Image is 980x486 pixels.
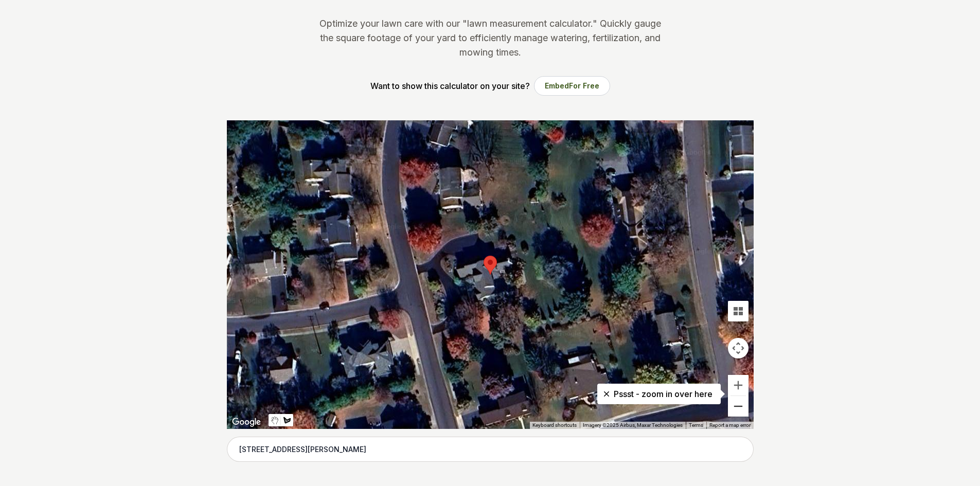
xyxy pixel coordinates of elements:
[728,301,749,321] button: Tilt map
[370,80,530,92] p: Want to show this calculator on your site?
[227,437,754,462] input: Enter your address to get started
[689,422,703,428] a: Terms (opens in new tab)
[709,422,751,428] a: Report a map error
[728,375,749,395] button: Zoom in
[229,416,263,429] img: Google
[728,396,749,417] button: Zoom out
[605,388,712,400] p: Pssst - zoom in over here
[534,76,610,96] button: EmbedFor Free
[569,81,599,90] span: For Free
[269,414,281,426] button: Stop drawing
[583,422,683,428] span: Imagery ©2025 Airbus, Maxar Technologies
[317,16,663,60] p: Optimize your lawn care with our "lawn measurement calculator." Quickly gauge the square footage ...
[229,416,263,429] a: Open this area in Google Maps (opens a new window)
[532,422,577,429] button: Keyboard shortcuts
[281,414,293,426] button: Draw a shape
[728,338,749,358] button: Map camera controls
